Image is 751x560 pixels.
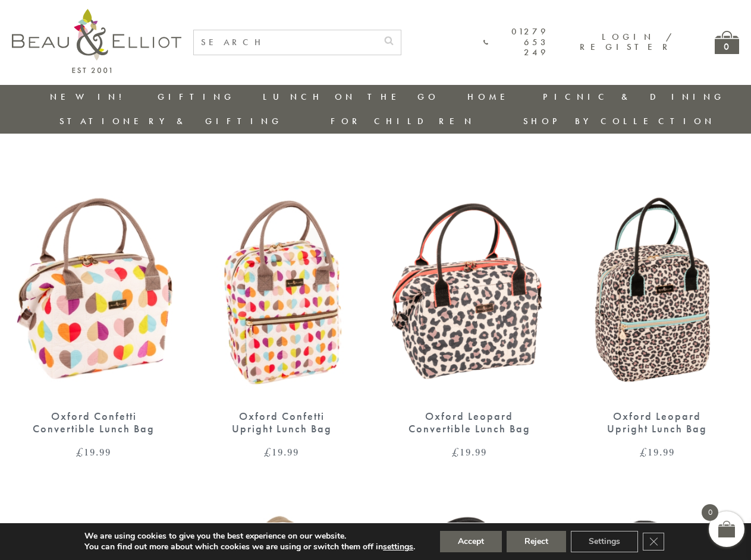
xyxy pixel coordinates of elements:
[76,445,84,459] span: £
[452,445,460,459] span: £
[33,410,155,435] div: Oxford Confetti Convertible Lunch Bag
[263,91,439,103] a: Lunch On The Go
[575,187,739,458] a: Oxford Leopard Upright Lunch Bag £19.99
[640,445,648,459] span: £
[12,9,181,73] img: logo
[194,30,377,55] input: SEARCH
[221,410,343,435] div: Oxford Confetti Upright Lunch Bag
[715,31,739,54] a: 0
[383,542,413,552] button: settings
[76,445,111,459] bdi: 19.99
[388,187,552,458] a: Oxford Leopard Convertible Lunch Bag £19.99
[596,410,718,435] div: Oxford Leopard Upright Lunch Bag
[264,445,272,459] span: £
[580,31,673,53] a: Login / Register
[50,91,130,103] a: New in!
[409,410,531,435] div: Oxford Leopard Convertible Lunch Bag
[331,115,475,127] a: For Children
[507,531,566,552] button: Reject
[523,115,715,127] a: Shop by collection
[84,542,415,552] p: You can find out more about which cookies we are using or switch them off in .
[483,27,549,58] a: 01279 653 249
[440,531,502,552] button: Accept
[12,187,176,458] a: Oxford Confetti Convertible Lunch Bag £19.99
[452,445,487,459] bdi: 19.99
[84,531,415,542] p: We are using cookies to give you the best experience on our website.
[702,504,718,521] span: 0
[571,531,638,552] button: Settings
[59,115,282,127] a: Stationery & Gifting
[640,445,675,459] bdi: 19.99
[264,445,299,459] bdi: 19.99
[643,533,664,550] button: Close GDPR Cookie Banner
[158,91,235,103] a: Gifting
[467,91,515,103] a: Home
[200,187,364,458] a: Oxford Confetti Upright Lunch Bag £19.99
[543,91,725,103] a: Picnic & Dining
